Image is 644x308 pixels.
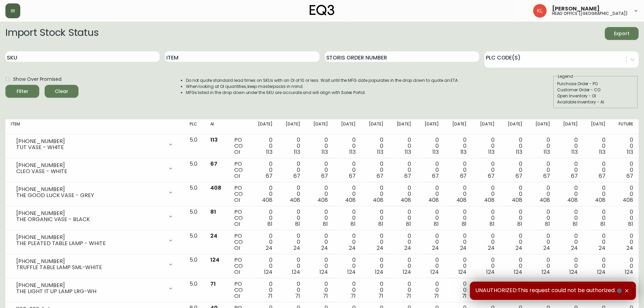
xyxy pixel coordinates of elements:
div: 0 0 [616,161,633,179]
div: 0 0 [561,233,578,251]
div: 0 0 [505,281,522,299]
span: 81 [267,220,272,228]
button: Filter [5,85,39,98]
div: 0 0 [505,185,522,203]
div: [PHONE_NUMBER] [16,210,164,216]
span: 24 [293,244,300,252]
div: 0 0 [311,161,328,179]
span: 408 [290,196,300,204]
span: 24 [377,244,383,252]
span: 124 [347,268,356,276]
div: 0 0 [589,161,605,179]
div: [PHONE_NUMBER]TUT VASE - WHITE [11,137,179,152]
span: 124 [597,268,605,276]
span: 408 [373,196,383,204]
div: 0 0 [311,185,328,203]
div: 0 0 [394,281,411,299]
span: 113 [405,148,411,156]
div: 0 0 [589,257,605,275]
span: 408 [210,184,221,192]
div: Available Inventory - AI [557,99,634,105]
div: 0 0 [533,281,550,299]
div: 0 0 [505,257,522,275]
span: 67 [432,172,439,180]
td: 5.0 [184,230,205,254]
span: Export [610,29,633,38]
div: 0 0 [366,185,383,203]
div: 0 0 [589,233,605,251]
div: 0 0 [561,161,578,179]
span: 124 [430,268,439,276]
span: OI [234,292,240,300]
div: 0 0 [366,233,383,251]
div: CLEO VASE - WHITE [16,168,164,174]
span: 113 [516,148,522,156]
div: 0 0 [533,185,550,203]
th: [DATE] [583,119,611,134]
span: 24 [599,244,605,252]
div: 0 0 [394,233,411,251]
div: 0 0 [394,137,411,155]
span: 124 [264,268,272,276]
div: 0 0 [422,185,439,203]
div: 0 0 [256,185,272,203]
span: OI [234,268,240,276]
span: 408 [262,196,272,204]
div: 0 0 [422,137,439,155]
span: 113 [377,148,383,156]
div: 0 0 [394,161,411,179]
legend: Legend [557,73,574,79]
td: 5.0 [184,182,205,206]
span: 113 [599,148,605,156]
span: 124 [625,268,633,276]
img: logo [310,5,335,16]
span: 124 [210,256,219,264]
span: 67 [571,172,578,180]
span: 24 [460,244,467,252]
th: [DATE] [555,119,583,134]
span: 67 [377,172,383,180]
div: 0 0 [561,209,578,227]
div: 0 0 [422,161,439,179]
span: 24 [266,244,272,252]
div: 0 0 [477,209,494,227]
span: 408 [401,196,411,204]
span: 113 [210,136,218,144]
span: 124 [458,268,467,276]
div: 0 0 [311,233,328,251]
span: 71 [295,292,300,300]
div: 0 0 [450,185,467,203]
span: 113 [294,148,300,156]
div: [PHONE_NUMBER] [16,138,164,144]
span: 408 [484,196,495,204]
div: Purchase Order - PO [557,81,634,87]
span: 71 [462,292,467,300]
div: 0 0 [450,209,467,227]
span: 81 [573,220,578,228]
div: 0 0 [477,137,494,155]
div: THE GOOD LUCK VASE - GREY [16,192,164,198]
div: [PHONE_NUMBER]THE PLEATED TABLE LAMP - WHITE [11,233,179,248]
div: 0 0 [533,257,550,275]
div: 0 0 [505,161,522,179]
span: 408 [540,196,550,204]
span: OI [234,220,240,228]
span: 67 [349,172,356,180]
div: PO CO [234,281,244,299]
div: 0 0 [394,209,411,227]
span: 71 [434,292,439,300]
td: 5.0 [184,206,205,230]
td: 5.0 [184,278,205,302]
div: [PHONE_NUMBER]THE ORGANIC VASE - BLACK [11,209,179,224]
div: 0 0 [366,257,383,275]
span: 408 [567,196,578,204]
div: 0 0 [505,233,522,251]
span: Show Over Promised [13,76,62,83]
div: 0 0 [311,281,328,299]
div: 0 0 [283,185,300,203]
th: [DATE] [306,119,333,134]
span: 67 [266,172,272,180]
div: 0 0 [394,185,411,203]
div: Customer Order - CO [557,87,634,93]
div: THE ORGANIC VASE - BLACK [16,216,164,222]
